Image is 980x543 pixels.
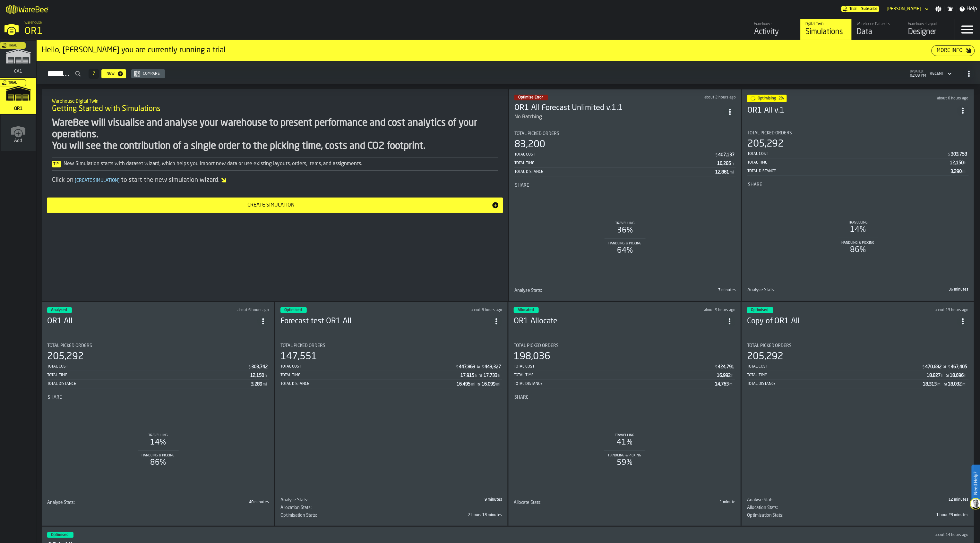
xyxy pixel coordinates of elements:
span: Help [967,5,977,13]
div: No Batching [514,113,724,121]
span: Analyse Stats: [514,288,542,293]
span: ] [118,178,120,183]
div: OR1 [24,26,198,37]
div: 41% [615,437,634,448]
span: Share [514,395,529,400]
button: button-More Info [932,45,975,56]
div: Title [748,182,968,187]
div: Stat Value [950,373,964,378]
a: link-to-/wh/i/02d92962-0f11-4133-9763-7cb092bceeef/simulations [800,19,852,40]
div: stat-Analyse Stats: [747,287,969,295]
div: Warehouse Layout [908,22,949,26]
div: stat-Total Picked Orders [747,131,969,176]
span: 1,871,700 [280,513,502,521]
span: Share [748,182,762,187]
div: Title [514,500,623,505]
a: link-to-/wh/i/02d92962-0f11-4133-9763-7cb092bceeef/pricing/ [841,6,879,12]
div: status-3 2 [280,307,307,313]
div: Create Simulation [51,201,492,209]
h3: Copy of OR1 All [747,316,957,327]
span: h [732,162,734,166]
div: Click on to start the new simulation wizard. [52,176,498,185]
span: Analysed [51,308,67,312]
span: mi [963,382,967,387]
span: Share [515,183,529,188]
div: Stat Value [251,382,262,387]
span: 1,871,700 [747,513,969,521]
div: Travelling [148,433,168,437]
span: h [731,374,734,378]
div: Total Cost [747,364,922,369]
div: 83,200 [514,139,545,150]
div: Title [47,500,157,505]
span: h [965,161,967,165]
div: Title [747,505,857,510]
div: Stat Value [923,382,937,387]
div: Travelling [615,433,634,437]
button: button-Compare [131,69,165,78]
div: Title [280,505,390,510]
div: Stat Value [925,364,942,369]
div: Designer [908,27,949,37]
div: Title [747,287,857,293]
section: card-SimulationDashboardCard-optimised [747,338,969,521]
div: stat- [281,395,502,496]
span: Optimise Error [518,96,543,99]
div: Total Distance [514,382,715,386]
div: Digital Twin [806,22,847,26]
span: Total Picked Orders [747,343,792,348]
span: Total Picked Orders [280,343,325,348]
section: card-SimulationDashboardCard-optimised [280,338,502,521]
div: Stat Value [718,152,735,157]
div: Stat Value [482,382,495,387]
div: stat-Optimisation Stats: [280,513,502,521]
span: mi [729,382,734,387]
div: Title [280,513,390,518]
div: Stat Value [715,170,729,175]
div: stat-Share [48,395,268,499]
div: 205,292 [747,138,784,150]
div: Total Cost [47,364,248,369]
div: Handling & Picking [608,454,641,458]
div: stat-Analyse Stats: [280,497,502,505]
span: h [498,374,500,378]
div: Title [514,288,624,293]
div: ItemListCard-DashboardItemContainer [742,302,974,526]
span: Total Picked Orders [514,343,559,348]
div: Total Distance [747,169,951,174]
div: Stat Value [950,160,964,165]
label: button-toggle-Help [957,5,980,13]
label: button-toggle-Notifications [945,6,956,12]
a: link-to-/wh/i/02d92962-0f11-4133-9763-7cb092bceeef/designer [903,19,954,40]
div: Title [747,497,857,503]
div: stat-Share [515,183,735,287]
div: Total Distance [514,170,715,174]
div: Total Distance [747,382,923,386]
div: Total Time [514,161,717,165]
div: Stat Value [951,169,962,174]
div: Menu Subscription [841,6,879,12]
div: ItemListCard- [42,89,508,301]
h2: button-Simulations [37,61,980,84]
div: status-3 2 [47,307,72,313]
div: Title [514,343,735,348]
div: status-1 2 [747,95,787,102]
div: Compare [140,72,162,76]
div: Stat Value [460,373,474,378]
span: mi [938,382,942,387]
span: Create Simulation [73,178,121,183]
div: Title [747,343,969,348]
div: stat-Total Picked Orders [280,343,502,388]
span: Share [48,395,62,400]
div: Stat Value [715,382,729,387]
span: 02:08 PM [910,73,926,78]
div: New [104,72,117,76]
div: Stat Value [951,364,967,369]
div: Total Cost [514,364,714,369]
div: Title [280,343,502,348]
section: card-SimulationDashboardCard-optimising [747,125,969,295]
div: Updated: 10/10/2025, 8:14:13 AM Created: 10/10/2025, 5:19:00 AM [171,308,269,312]
div: 147,551 [280,351,317,362]
div: status-2 2 [514,95,548,100]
